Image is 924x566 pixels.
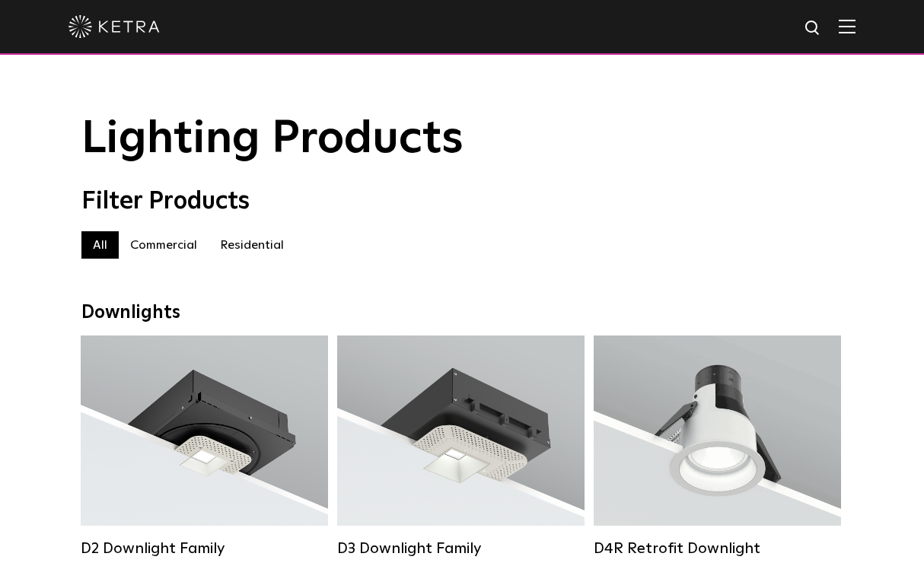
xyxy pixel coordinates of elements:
div: Filter Products [81,187,843,216]
div: Downlights [81,302,843,324]
a: D3 Downlight Family Lumen Output:700 / 900 / 1100Colors:White / Black / Silver / Bronze / Paintab... [337,335,585,560]
img: Hamburger%20Nav.svg [839,19,855,33]
img: ketra-logo-2019-white [69,15,160,38]
span: Lighting Products [81,116,464,162]
label: Commercial [119,231,209,259]
a: D2 Downlight Family Lumen Output:1200Colors:White / Black / Gloss Black / Silver / Bronze / Silve... [81,335,328,560]
label: All [81,231,119,259]
img: search icon [804,19,823,38]
label: Residential [209,231,295,259]
div: D2 Downlight Family [81,539,328,558]
div: D4R Retrofit Downlight [594,539,841,558]
a: D4R Retrofit Downlight Lumen Output:800Colors:White / BlackBeam Angles:15° / 25° / 40° / 60°Watta... [594,335,841,560]
div: D3 Downlight Family [337,539,585,558]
